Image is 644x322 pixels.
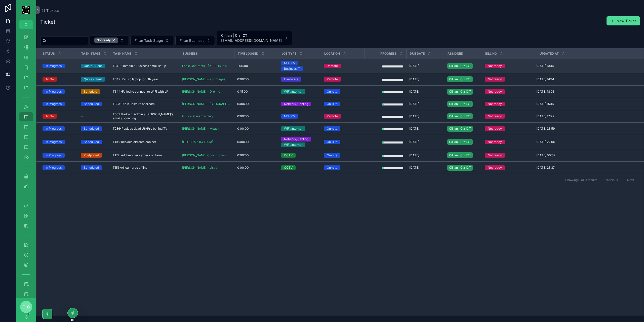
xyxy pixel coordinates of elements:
[607,16,640,25] button: New Ticket
[447,112,479,120] a: Cillian | Ciz ICT
[237,90,248,94] span: 0:15:00
[237,114,275,118] a: 0:00:00
[43,102,75,106] a: In Progress
[488,89,502,94] div: Not ready
[324,52,340,56] span: Location
[488,153,502,158] div: Not ready
[182,153,231,157] a: [PERSON_NAME] Construction
[536,153,637,157] a: [DATE] 00:02
[182,77,225,81] span: [PERSON_NAME] - Portmagee
[113,166,147,170] span: T156-All cameras offline
[43,140,75,144] a: In Progress
[281,102,318,106] a: Network/Cabling
[327,89,337,94] div: On-site
[284,114,295,119] div: MS 365
[84,64,102,68] div: Quote - Sent
[324,165,361,170] a: On-site
[409,114,419,118] span: [DATE]
[281,52,296,56] span: Job Type
[536,77,637,81] a: [DATE] 14:14
[284,153,293,158] div: CCTV
[221,33,282,38] span: Cillian | Ciz ICT
[238,52,258,56] span: Time Logged
[327,77,338,82] div: Remote
[447,151,479,159] a: Cillian | Ciz ICT
[43,52,55,56] span: Status
[221,38,282,43] span: [EMAIL_ADDRESS][DOMAIN_NAME]
[43,114,75,119] a: To Do
[540,52,559,56] span: Updated at
[284,66,300,71] div: Business IT
[324,140,361,144] a: On-site
[175,36,215,45] button: Select Button
[536,90,554,94] span: [DATE] 18:03
[485,153,533,158] a: Not ready
[43,89,75,94] a: In Progress
[81,89,107,94] a: Schedule
[536,140,637,144] a: [DATE] 22:06
[113,77,158,81] span: T347-Refurb laptop for 5th year
[46,114,54,119] div: To Do
[485,77,533,82] a: Not ready
[237,77,275,81] a: 0:00:00
[449,102,471,106] span: Cillian | Ciz ICT
[536,90,637,94] a: [DATE] 18:03
[327,114,338,119] div: Remote
[284,77,298,82] div: Hardware
[182,127,219,131] span: [PERSON_NAME] - Meath
[113,112,176,120] a: T301-Padraig: Admin & [PERSON_NAME]'s emails bouncing
[409,153,441,157] a: [DATE]
[284,142,302,147] div: WiFi/Internet
[46,77,54,82] div: To Do
[182,127,231,131] a: [PERSON_NAME] - Meath
[485,165,533,170] a: Not ready
[488,64,502,68] div: Not ready
[447,88,479,96] a: Cillian | Ciz ICT
[488,77,502,82] div: Not ready
[409,140,419,144] span: [DATE]
[324,102,361,106] a: On-site
[81,140,107,144] a: Scheduled
[182,90,220,94] span: [PERSON_NAME] - Dromid
[84,140,99,144] div: Scheduled
[485,140,533,144] a: Not ready
[237,127,275,131] a: 0:00:00
[281,77,318,82] a: Hardware
[113,127,176,131] a: T236-Replace dead U6-Pro behind TV
[284,61,295,65] div: MS 365
[94,38,118,43] div: Not ready
[448,52,463,56] span: Assignee
[409,166,441,170] a: [DATE]
[46,140,62,144] div: In Progress
[281,61,318,71] a: MS 365Business IT
[182,90,231,94] a: [PERSON_NAME] - Dromid
[43,165,75,170] a: In Progress
[237,140,275,144] a: 0:00:00
[46,165,62,170] div: In Progress
[536,127,637,131] a: [DATE] 23:59
[409,90,441,94] a: [DATE]
[409,64,419,68] span: [DATE]
[113,127,167,131] span: T236-Replace dead U6-Pro behind TV
[237,166,249,170] span: 0:00:00
[182,153,226,157] span: [PERSON_NAME] Construction
[113,52,131,56] span: Task Name
[237,114,249,118] span: 0:00:00
[327,140,337,144] div: On-site
[447,62,479,70] a: Cillian | Ciz ICT
[536,102,554,106] span: [DATE] 15:16
[113,64,176,68] a: T348-Domain & Business email setup
[327,153,337,158] div: On-site
[182,114,213,118] span: Critical Care Training
[447,100,479,108] a: Cillian | Ciz ICT
[237,102,249,106] span: 0:00:00
[409,127,441,131] a: [DATE]
[182,64,231,68] a: Feale Contracts - [PERSON_NAME]
[84,165,99,170] div: Scheduled
[182,166,218,170] span: [PERSON_NAME] - Listry
[46,102,62,106] div: In Progress
[281,126,318,131] a: WiFi/Internet
[449,64,471,68] span: Cillian | Ciz ICT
